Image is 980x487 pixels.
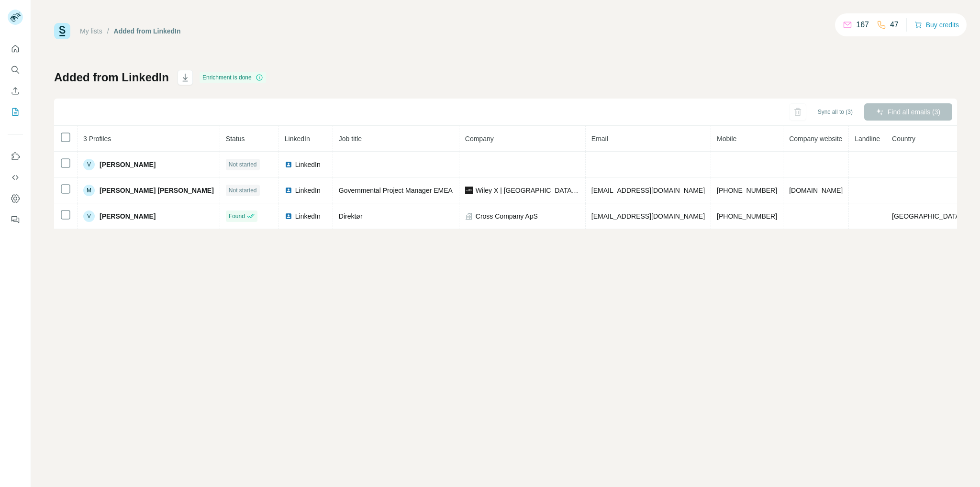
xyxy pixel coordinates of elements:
[100,186,214,195] span: [PERSON_NAME] [PERSON_NAME]
[890,19,899,31] p: 47
[80,27,102,35] a: My lists
[855,135,880,143] span: Landline
[83,185,95,196] div: M
[83,135,111,143] span: 3 Profiles
[8,169,23,186] button: Use Surfe API
[114,26,181,36] div: Added from LinkedIn
[8,103,23,121] button: My lists
[476,186,579,195] span: Wiley X | [GEOGRAPHIC_DATA], [GEOGRAPHIC_DATA], [GEOGRAPHIC_DATA]
[54,70,169,85] h1: Added from LinkedIn
[83,210,95,222] div: V
[591,135,608,143] span: Email
[789,135,842,143] span: Company website
[295,160,321,169] span: LinkedIn
[8,61,23,78] button: Search
[339,212,363,220] span: Direktør
[789,187,843,194] span: [DOMAIN_NAME]
[54,23,70,39] img: Surfe Logo
[229,186,257,195] span: Not started
[914,18,959,32] button: Buy credits
[892,135,915,143] span: Country
[856,19,869,31] p: 167
[83,159,95,170] div: V
[339,187,453,194] span: Governmental Project Manager EMEA
[465,135,494,143] span: Company
[339,135,362,143] span: Job title
[818,108,853,116] span: Sync all to (3)
[591,187,705,194] span: [EMAIL_ADDRESS][DOMAIN_NAME]
[100,211,156,221] span: [PERSON_NAME]
[295,186,321,195] span: LinkedIn
[717,135,736,143] span: Mobile
[200,72,266,83] div: Enrichment is done
[285,161,292,168] img: LinkedIn logo
[8,40,23,57] button: Quick start
[717,187,777,194] span: [PHONE_NUMBER]
[717,212,777,220] span: [PHONE_NUMBER]
[892,212,962,220] span: [GEOGRAPHIC_DATA]
[229,212,245,221] span: Found
[811,105,859,119] button: Sync all to (3)
[476,211,538,221] span: Cross Company ApS
[591,212,705,220] span: [EMAIL_ADDRESS][DOMAIN_NAME]
[8,211,23,228] button: Feedback
[8,190,23,207] button: Dashboard
[285,135,310,143] span: LinkedIn
[8,148,23,165] button: Use Surfe on LinkedIn
[229,160,257,169] span: Not started
[295,211,321,221] span: LinkedIn
[285,212,292,220] img: LinkedIn logo
[107,26,109,36] li: /
[465,187,473,194] img: company-logo
[8,82,23,100] button: Enrich CSV
[226,135,245,143] span: Status
[100,160,156,169] span: [PERSON_NAME]
[285,187,292,194] img: LinkedIn logo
